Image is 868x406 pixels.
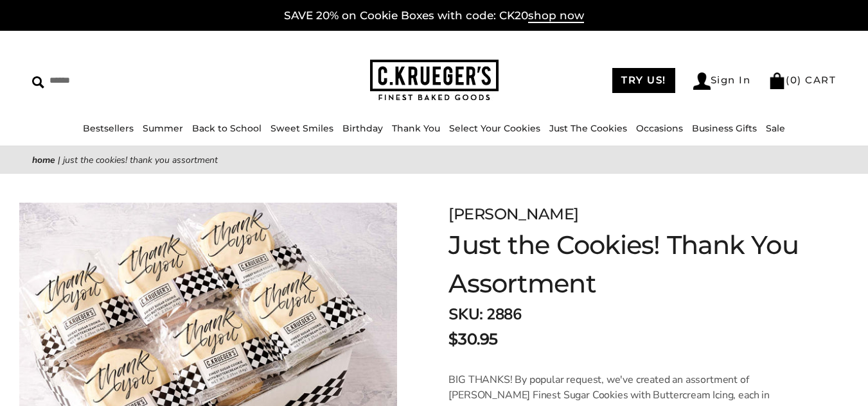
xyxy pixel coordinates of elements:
a: TRY US! [612,68,675,93]
img: C.KRUEGER'S [370,60,499,101]
a: Sweet Smiles [270,123,333,134]
img: Bag [768,72,786,89]
span: 2886 [486,304,521,325]
input: Search [32,71,218,90]
a: Back to School [192,123,261,134]
nav: breadcrumbs [32,153,836,167]
div: [PERSON_NAME] [448,203,804,226]
span: Just the Cookies! Thank You Assortment [63,154,218,166]
a: Bestsellers [83,123,134,134]
a: Thank You [392,123,440,134]
h1: Just the Cookies! Thank You Assortment [448,226,804,303]
a: Sign In [693,72,751,90]
span: 0 [790,74,798,86]
a: Summer [143,123,183,134]
a: Business Gifts [692,123,757,134]
strong: SKU: [448,304,483,325]
a: Birthday [342,123,383,134]
a: SAVE 20% on Cookie Boxes with code: CK20shop now [284,9,584,23]
span: $30.95 [448,328,497,351]
a: Select Your Cookies [449,123,540,134]
a: (0) CART [768,74,836,86]
a: Sale [766,123,785,134]
a: Occasions [636,123,683,134]
span: | [58,154,60,166]
span: shop now [528,9,584,23]
a: Home [32,154,55,166]
img: Account [693,72,711,90]
img: Search [32,76,44,89]
a: Just The Cookies [549,123,627,134]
